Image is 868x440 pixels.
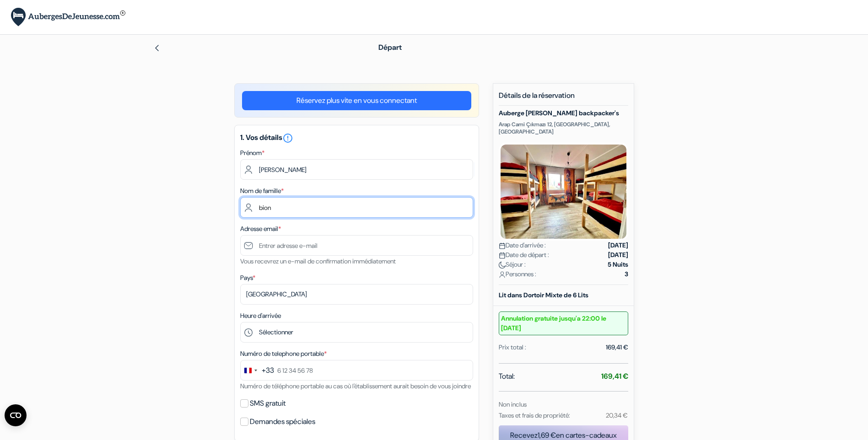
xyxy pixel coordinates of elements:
[499,400,527,408] small: Non inclus
[608,241,628,250] strong: [DATE]
[240,235,473,256] input: Entrer adresse e-mail
[499,269,536,279] span: Personnes :
[499,242,506,249] img: calendar.svg
[262,365,274,376] div: +33
[240,257,396,265] small: Vous recevrez un e-mail de confirmation immédiatement
[499,271,506,278] img: user_icon.svg
[499,371,515,382] span: Total:
[601,371,628,381] strong: 169,41 €
[153,44,161,52] img: left_arrow.svg
[499,241,546,250] span: Date d'arrivée :
[499,411,570,419] small: Taxes et frais de propriété:
[11,8,125,27] img: AubergesDeJeunesse.com
[499,109,628,117] h5: Auberge [PERSON_NAME] backpacker's
[240,133,473,144] h5: 1. Vos détails
[499,291,588,299] b: Lit dans Dortoir Mixte de 6 Lits
[250,415,315,428] label: Demandes spéciales
[499,121,628,135] p: Arap Cami Çıkmazı 12, [GEOGRAPHIC_DATA], [GEOGRAPHIC_DATA]
[499,343,526,352] div: Prix total :
[240,148,264,158] label: Prénom
[240,349,327,359] label: Numéro de telephone portable
[5,404,27,426] button: Ouvrir le widget CMP
[282,133,293,142] a: error_outline
[240,186,284,196] label: Nom de famille
[240,197,473,218] input: Entrer le nom de famille
[606,411,628,419] small: 20,34 €
[240,360,473,381] input: 6 12 34 56 78
[625,269,628,279] strong: 3
[606,343,628,352] div: 169,41 €
[240,311,281,321] label: Heure d'arrivée
[240,273,255,283] label: Pays
[242,91,471,110] a: Réservez plus vite en vous connectant
[378,43,402,52] span: Départ
[499,250,549,260] span: Date de départ :
[608,260,628,269] strong: 5 Nuits
[499,311,628,335] small: Annulation gratuite jusqu'a 22:00 le [DATE]
[250,397,286,410] label: SMS gratuit
[499,91,628,106] h5: Détails de la réservation
[240,159,473,180] input: Entrez votre prénom
[538,430,556,440] span: 1,69 €
[499,262,506,268] img: moon.svg
[240,224,281,234] label: Adresse email
[241,360,274,380] button: Change country, selected France (+33)
[499,260,526,269] span: Séjour :
[282,133,293,144] i: error_outline
[499,252,506,259] img: calendar.svg
[608,250,628,260] strong: [DATE]
[240,382,471,390] small: Numéro de téléphone portable au cas où l'établissement aurait besoin de vous joindre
